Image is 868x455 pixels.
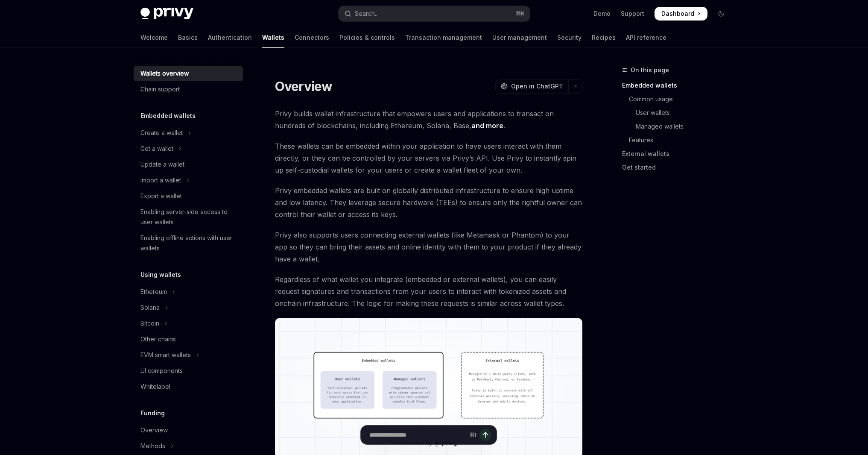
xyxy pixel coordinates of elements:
[178,27,198,48] a: Basics
[134,66,243,81] a: Wallets overview
[622,133,735,147] a: Features
[140,191,182,201] div: Export a wallet
[134,300,243,315] button: Toggle Solana section
[275,185,583,220] span: Privy embedded wallets are built on globally distributed infrastructure to ensure high uptime and...
[134,141,243,156] button: Toggle Get a wallet section
[140,175,181,185] div: Import a wallet
[275,108,583,132] span: Privy builds wallet infrastructure that empowers users and applications to transact on hundreds o...
[134,379,243,394] a: Whitelabel
[134,363,243,379] a: UI components
[140,144,173,154] div: Get a wallet
[495,79,568,94] button: Open in ChatGPT
[134,230,243,256] a: Enabling offline actions with user wallets
[134,204,243,230] a: Enabling server-side access to user wallets
[622,106,735,120] a: User wallets
[140,84,180,94] div: Chain support
[140,207,238,227] div: Enabling server-side access to user wallets
[134,316,243,331] button: Toggle Bitcoin section
[140,441,165,451] div: Methods
[593,9,611,18] a: Demo
[339,27,395,48] a: Policies & controls
[626,27,666,48] a: API reference
[134,173,243,188] button: Toggle Import a wallet section
[134,82,243,97] a: Chain support
[140,27,168,48] a: Welcome
[134,284,243,299] button: Toggle Ethereum section
[140,408,165,418] h5: Funding
[557,27,582,48] a: Security
[140,318,159,329] div: Bitcoin
[516,10,525,17] span: ⌘ K
[140,334,176,344] div: Other chains
[134,125,243,141] button: Toggle Create a wallet section
[134,438,243,454] button: Toggle Methods section
[134,157,243,172] a: Update a wallet
[355,9,379,19] div: Search...
[339,6,530,21] button: Open search
[262,27,284,48] a: Wallets
[479,429,491,441] button: Send message
[275,229,583,265] span: Privy also supports users connecting external wallets (like Metamask or Phantom) to your app so t...
[471,121,503,130] a: and more
[405,27,482,48] a: Transaction management
[140,302,160,313] div: Solana
[661,9,694,18] span: Dashboard
[140,382,170,392] div: Whitelabel
[655,7,707,21] a: Dashboard
[492,27,547,48] a: User management
[140,270,181,280] h5: Using wallets
[275,140,583,176] span: These wallets can be embedded within your application to have users interact with them directly, ...
[140,366,183,376] div: UI components
[140,350,191,360] div: EVM smart wallets
[622,161,735,174] a: Get started
[369,426,466,444] input: Ask a question...
[140,68,189,79] div: Wallets overview
[140,425,168,435] div: Overview
[208,27,252,48] a: Authentication
[140,128,183,138] div: Create a wallet
[140,8,193,20] img: dark logo
[134,332,243,347] a: Other chains
[140,111,196,121] h5: Embedded wallets
[295,27,329,48] a: Connectors
[140,233,238,253] div: Enabling offline actions with user wallets
[275,273,583,309] span: Regardless of what wallet you integrate (embedded or external wallets), you can easily request si...
[622,79,735,92] a: Embedded wallets
[621,9,644,18] a: Support
[631,65,669,75] span: On this page
[134,347,243,363] button: Toggle EVM smart wallets section
[622,92,735,106] a: Common usage
[134,423,243,438] a: Overview
[140,287,167,297] div: Ethereum
[622,120,735,133] a: Managed wallets
[275,79,333,94] h1: Overview
[622,147,735,161] a: External wallets
[592,27,616,48] a: Recipes
[134,188,243,204] a: Export a wallet
[140,159,184,170] div: Update a wallet
[714,7,728,21] button: Toggle dark mode
[511,82,563,91] span: Open in ChatGPT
